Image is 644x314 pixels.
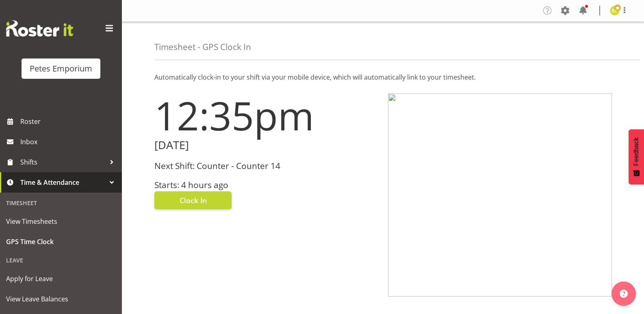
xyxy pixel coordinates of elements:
[20,136,118,148] span: Inbox
[154,139,378,152] h2: [DATE]
[6,293,116,305] span: View Leave Balances
[154,93,378,137] h1: 12:35pm
[20,176,106,188] span: Time & Attendance
[2,289,120,309] a: View Leave Balances
[20,115,118,128] span: Roster
[154,42,251,52] h4: Timesheet - GPS Clock In
[180,195,207,206] span: Clock In
[154,161,378,171] h3: Next Shift: Counter - Counter 14
[6,273,116,285] span: Apply for Leave
[2,195,120,211] div: Timesheet
[2,211,120,232] a: View Timesheets
[620,290,628,298] img: help-xxl-2.png
[2,269,120,289] a: Apply for Leave
[2,252,120,269] div: Leave
[6,236,116,248] span: GPS Time Clock
[629,129,644,184] button: Feedback - Show survey
[2,232,120,252] a: GPS Time Clock
[30,63,92,75] div: Petes Emporium
[20,156,106,168] span: Shifts
[633,137,640,166] span: Feedback
[154,191,232,209] button: Clock In
[610,6,620,15] img: emma-croft7499.jpg
[6,20,73,37] img: Rosterit website logo
[154,72,611,82] p: Automatically clock-in to your shift via your mobile device, which will automatically link to you...
[154,180,378,190] h3: Starts: 4 hours ago
[6,215,116,227] span: View Timesheets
